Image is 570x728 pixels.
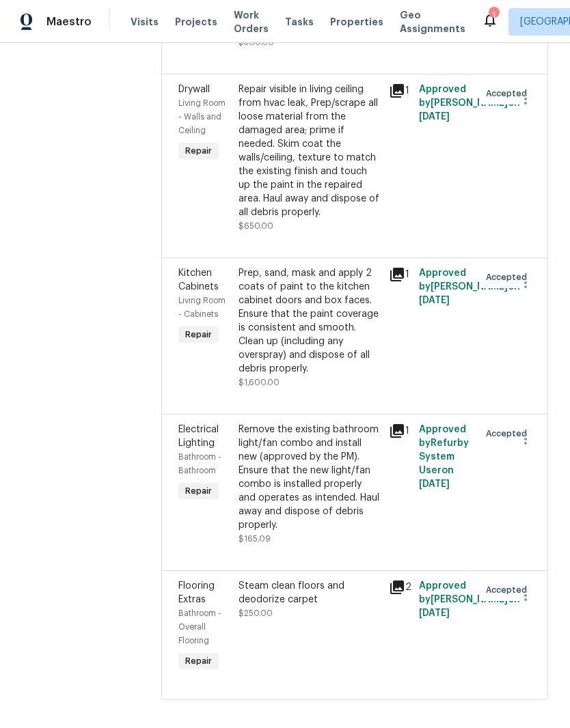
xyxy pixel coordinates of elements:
span: Visits [131,15,159,29]
div: 1 [489,8,498,22]
span: $165.09 [239,535,271,543]
span: Accepted [486,87,532,100]
span: Kitchen Cabinets [178,268,219,292]
span: Approved by [PERSON_NAME] on [419,268,520,305]
span: Work Orders [234,8,269,36]
span: Approved by [PERSON_NAME] on [419,581,520,618]
div: Steam clean floors and deodorize carpet [239,579,381,606]
span: Maestro [46,15,92,29]
span: Living Room - Walls and Ceiling [178,99,226,135]
span: [DATE] [419,608,450,618]
span: Properties [330,15,383,29]
span: Repair [180,654,217,668]
span: Approved by [PERSON_NAME] on [419,85,520,122]
span: $300.00 [239,38,274,46]
span: Bathroom - Overall Flooring [178,609,221,645]
span: Repair [180,328,217,341]
span: Electrical Lighting [178,425,219,448]
span: $250.00 [239,609,273,617]
span: $1,600.00 [239,378,280,387]
span: [DATE] [419,296,450,305]
div: 2 [389,579,411,596]
span: Drywall [178,85,210,94]
span: Projects [175,15,217,29]
span: Repair [180,484,217,498]
span: $650.00 [239,222,273,230]
span: Geo Assignments [400,8,465,36]
div: 1 [389,423,411,439]
span: Accepted [486,270,532,284]
span: Approved by Refurby System User on [419,425,469,489]
span: Accepted [486,427,532,440]
span: [DATE] [419,112,450,122]
span: Flooring Extras [178,581,215,604]
span: Tasks [285,17,314,27]
span: [DATE] [419,479,450,489]
span: Repair [180,144,217,158]
span: Bathroom - Bathroom [178,453,221,475]
div: Remove the existing bathroom light/fan combo and install new (approved by the PM). Ensure that th... [239,423,381,532]
div: Prep, sand, mask and apply 2 coats of paint to the kitchen cabinet doors and box faces. Ensure th... [239,266,381,376]
span: Accepted [486,583,532,597]
div: Repair visible in living ceiling from hvac leak, Prep/scrape all loose material from the damaged ... [239,83,381,219]
div: 1 [389,266,411,283]
span: Living Room - Cabinets [178,296,226,318]
div: 1 [389,83,411,99]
